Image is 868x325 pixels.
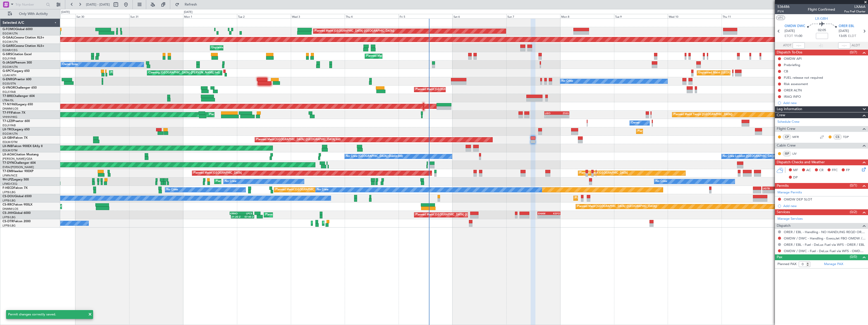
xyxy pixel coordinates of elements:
[230,212,241,215] div: KRNO
[763,190,773,193] div: -
[3,170,12,173] span: T7-EMI
[3,224,16,228] a: LFPB/LBG
[763,187,773,190] div: UGTB
[839,34,847,39] span: 13:05
[785,34,793,39] span: ETOT
[3,212,13,215] span: CS-JHH
[3,165,34,169] a: EVRA/[PERSON_NAME]
[173,1,203,9] button: Refresh
[3,32,18,35] a: EGGW/LTN
[3,95,13,98] span: T7-BRE
[792,135,804,139] a: MFR
[3,136,28,139] a: LX-GBHFalcon 7X
[668,14,722,18] div: Wed 10
[575,194,655,202] div: Planned Maint [GEOGRAPHIC_DATA] ([GEOGRAPHIC_DATA])
[784,230,865,234] a: ORER / EBL - Handling - NO HANDLING REQD ORER/EBL
[722,14,775,18] div: Thu 11
[225,178,236,185] div: No Crew
[3,220,31,223] a: CS-DTRFalcon 2000
[3,103,33,106] a: T7-N1960Legacy 650
[843,135,854,139] a: TDP
[538,215,549,218] div: -
[3,128,30,131] a: LX-TROLegacy 650
[784,197,812,201] div: OMDW DEP SLOT
[777,143,796,149] span: Cabin Crew
[416,86,495,93] div: Planned Maint [GEOGRAPHIC_DATA] ([GEOGRAPHIC_DATA])
[777,4,790,9] span: 536486
[183,14,237,18] div: Mon 1
[216,178,272,185] div: Planned Maint Nice ([GEOGRAPHIC_DATA])
[3,78,14,81] span: G-ENRG
[3,207,18,211] a: DNMM/LOS
[275,186,355,194] div: Planned Maint [GEOGRAPHIC_DATA] ([GEOGRAPHIC_DATA])
[792,151,804,156] a: LIV
[784,82,808,86] div: Risk assessment
[3,98,14,102] a: LTBA/ISL
[3,153,14,156] span: LX-AOA
[8,312,85,317] div: Permit changes correctly saved.
[13,12,53,16] span: Only With Activity
[815,16,828,21] span: LX-GBH
[723,153,776,160] div: No Crew London ([GEOGRAPHIC_DATA])
[291,14,345,18] div: Wed 3
[777,9,790,14] span: P1/4
[3,57,16,60] a: EGLF/FAB
[818,28,826,33] span: 02:05
[784,94,801,99] div: IRAQ INFO
[3,82,16,86] a: EGSS/STN
[3,220,13,223] span: CS-DTR
[557,112,569,115] div: ZSSS
[243,215,254,218] div: 07:45 Z
[193,169,242,177] div: Planned Maint [GEOGRAPHIC_DATA]
[3,174,17,177] a: LFMN/NCE
[844,4,865,9] span: LXA6A
[777,126,795,132] span: Flight Crew
[784,88,802,92] div: ORER ALTN
[231,215,243,218] div: 21:20 Z
[777,262,796,267] label: Planned PAX
[3,70,30,73] a: G-SPCYLegacy 650
[111,69,169,77] div: Planned Maint Athens ([PERSON_NAME] Intl)
[3,178,13,181] span: 9H-LPZ
[148,69,220,77] div: Cleaning [GEOGRAPHIC_DATA] ([PERSON_NAME] Intl)
[3,140,17,144] a: EDLW/DTM
[793,168,798,173] span: MF
[850,254,857,259] span: (0/0)
[184,10,192,14] div: [DATE]
[839,24,854,29] span: ORER EBL
[3,195,14,198] span: CS-DOU
[777,223,791,229] span: Dispatch
[784,242,865,247] a: ORER / EBL - Fuel - DeLux Fuel via WFS - ORER / EBL
[3,187,14,190] span: F-HECD
[545,115,557,118] div: -
[784,75,823,80] div: FUEL release not required
[3,120,30,123] a: T7-LZZIPraetor 600
[698,69,780,77] div: Unplanned Maint [GEOGRAPHIC_DATA] ([PERSON_NAME] Intl)
[777,50,802,55] span: Dispatch To-Dos
[3,86,15,89] span: G-VNOR
[3,86,37,89] a: G-VNORChallenger 650
[317,186,329,194] div: No Crew
[3,53,32,56] a: G-SIRSCitation Excel
[3,40,18,44] a: EGGW/LTN
[614,14,668,18] div: Tue 9
[806,168,811,173] span: AC
[180,3,202,6] span: Refresh
[777,183,789,189] span: Permits
[784,236,865,240] a: OMDW / DWC - Handling - ExecuJet FBO OMDW / DWC
[3,36,14,39] span: G-GAAL
[3,132,18,136] a: EGGW/LTN
[674,111,732,118] div: Planned Maint Tianjin ([GEOGRAPHIC_DATA])
[3,199,16,202] a: LFPB/LBG
[3,70,13,73] span: G-SPCY
[3,215,16,219] a: LFPB/LBG
[852,43,860,48] span: ALDT
[777,209,790,215] span: Services
[832,168,838,173] span: FFC
[850,183,857,188] span: (0/1)
[3,149,17,152] a: EDLW/DTM
[312,219,338,227] div: Planned Maint Sofia
[3,161,36,165] a: T7-DYNChallenger 604
[366,52,446,60] div: Planned Maint [GEOGRAPHIC_DATA] ([GEOGRAPHIC_DATA])
[793,175,798,180] span: DP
